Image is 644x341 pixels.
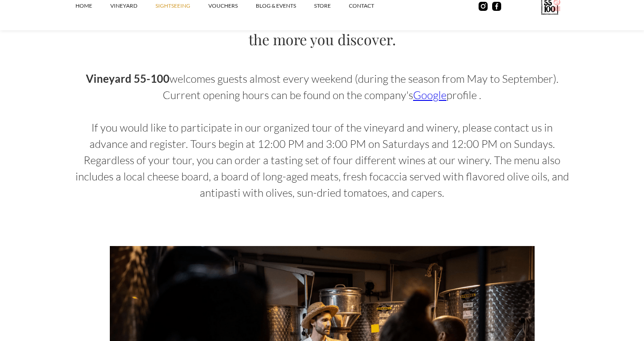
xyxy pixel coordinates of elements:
[110,2,137,9] font: vineyard
[163,72,559,102] font: welcomes guests almost every weekend (during the season from May to September). Current opening h...
[86,72,169,85] font: Vineyard 55-100
[447,88,481,102] font: profile .
[349,2,374,9] font: contact
[413,88,447,102] a: Google
[208,2,238,9] font: vouchers
[75,2,92,9] font: Home
[249,29,396,49] font: the more you discover.
[314,2,331,9] font: STORE
[155,2,190,9] font: SIGHTSEEING
[75,121,569,199] font: If you would like to participate in our organized tour of the vineyard and winery, please contact...
[256,2,296,9] font: Blog & Events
